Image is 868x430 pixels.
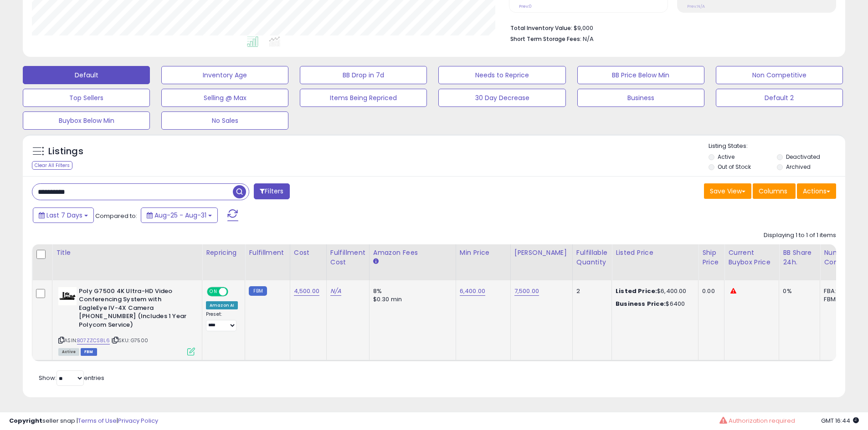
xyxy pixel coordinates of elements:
button: Business [577,89,704,107]
a: Privacy Policy [118,416,158,425]
button: Buybox Below Min [23,111,150,130]
div: Clear All Filters [32,161,72,170]
button: Filters [254,183,289,199]
button: BB Price Below Min [577,66,704,84]
div: $6,400.00 [616,287,691,295]
div: $6400 [616,300,691,308]
a: 7,500.00 [514,287,539,296]
span: Compared to: [95,212,137,220]
div: Amazon Fees [373,248,452,258]
a: Terms of Use [78,416,117,425]
button: Non Competitive [716,66,843,84]
div: Num of Comp. [824,248,857,267]
div: 0% [783,287,813,295]
button: Columns [753,183,796,199]
img: 31yh5uf9tML._SL40_.jpg [58,287,77,305]
b: Business Price: [616,299,666,308]
button: Aug-25 - Aug-31 [141,207,218,223]
div: seller snap | | [9,417,158,425]
button: Top Sellers [23,89,150,107]
div: Fulfillment Cost [330,248,365,267]
span: FBM [81,348,97,356]
span: Aug-25 - Aug-31 [154,211,206,220]
label: Active [718,153,734,161]
div: Repricing [206,248,241,258]
span: 2025-09-8 16:44 GMT [821,416,859,425]
div: Min Price [460,248,507,258]
button: Default 2 [716,89,843,107]
label: Archived [786,163,811,171]
div: 2 [576,287,605,295]
button: Inventory Age [161,66,288,84]
button: No Sales [161,111,288,130]
div: FBM: 1 [824,295,854,304]
div: Displaying 1 to 1 of 1 items [764,231,836,240]
button: Items Being Repriced [300,89,427,107]
small: Prev: 0 [519,4,532,9]
button: Default [23,66,150,84]
b: Poly G7500 4K Ultra-HD Video Conferencing System with EagleEye IV-4X Camera [PHONE_NUMBER] (Inclu... [79,287,190,332]
div: Amazon AI [206,301,238,309]
div: Ship Price [702,248,720,267]
div: ASIN: [58,287,195,354]
button: Needs to Reprice [438,66,565,84]
span: All listings currently available for purchase on Amazon [58,348,79,356]
li: $9,000 [510,22,829,33]
span: N/A [583,35,594,43]
a: N/A [330,287,341,296]
span: Columns [759,187,787,196]
button: Selling @ Max [161,89,288,107]
b: Total Inventory Value: [510,24,572,32]
small: Amazon Fees. [373,258,379,266]
button: BB Drop in 7d [300,66,427,84]
button: Actions [797,183,836,199]
a: B07ZZCS8L6 [77,337,110,344]
p: Listing States: [709,142,845,151]
span: | SKU: G7500 [111,337,148,344]
div: Current Buybox Price [728,248,775,267]
a: 4,500.00 [294,287,319,296]
label: Deactivated [786,153,820,161]
b: Listed Price: [616,287,657,295]
h5: Listings [48,145,83,158]
div: $0.30 min [373,295,449,304]
b: Short Term Storage Fees: [510,35,581,43]
small: Prev: N/A [687,4,705,9]
span: Show: entries [39,374,104,382]
div: [PERSON_NAME] [514,248,569,258]
button: 30 Day Decrease [438,89,565,107]
div: Preset: [206,311,238,332]
a: 6,400.00 [460,287,485,296]
div: Listed Price [616,248,694,258]
span: ON [208,288,219,295]
button: Save View [704,183,751,199]
div: 0.00 [702,287,717,295]
label: Out of Stock [718,163,751,171]
div: 8% [373,287,449,295]
span: OFF [227,288,241,295]
small: FBM [249,286,267,296]
div: Cost [294,248,323,258]
div: Fulfillment [249,248,286,258]
div: BB Share 24h. [783,248,816,267]
div: Title [56,248,198,258]
span: Last 7 Days [46,211,82,220]
button: Last 7 Days [33,207,94,223]
div: Fulfillable Quantity [576,248,608,267]
div: FBA: 0 [824,287,854,295]
strong: Copyright [9,416,42,425]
